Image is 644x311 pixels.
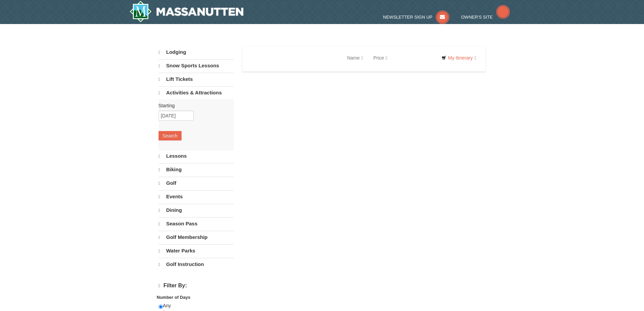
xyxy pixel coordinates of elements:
[159,163,234,176] a: Biking
[159,86,234,99] a: Activities & Attractions
[159,258,234,271] a: Golf Instruction
[159,283,234,289] h4: Filter By:
[159,102,229,109] label: Starting
[461,15,493,20] span: Owner's Site
[383,15,449,20] a: Newsletter Sign Up
[159,46,234,59] a: Lodging
[159,177,234,190] a: Golf
[368,51,392,65] a: Price
[159,244,234,257] a: Water Parks
[461,15,510,20] a: Owner's Site
[159,131,182,140] button: Search
[129,1,244,22] img: Massanutten Resort Logo
[129,1,244,22] a: Massanutten Resort
[383,15,432,20] span: Newsletter Sign Up
[342,51,368,65] a: Name
[157,295,191,300] strong: Number of Days
[159,73,234,86] a: Lift Tickets
[159,231,234,244] a: Golf Membership
[159,217,234,230] a: Season Pass
[159,204,234,217] a: Dining
[159,190,234,203] a: Events
[159,59,234,72] a: Snow Sports Lessons
[437,53,480,63] a: My Itinerary
[159,150,234,162] a: Lessons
